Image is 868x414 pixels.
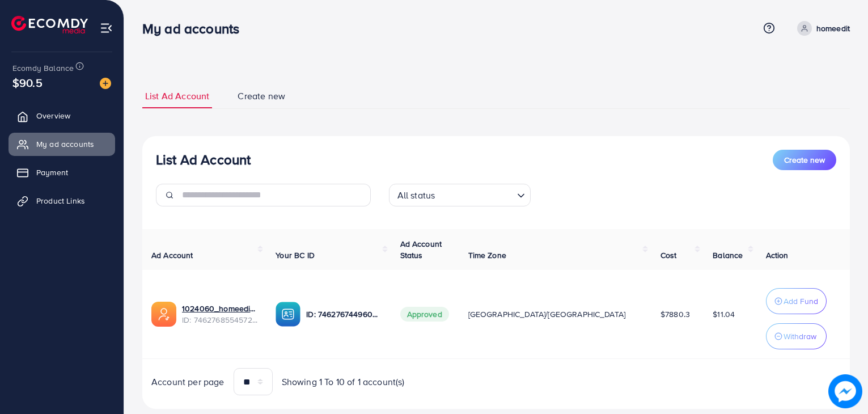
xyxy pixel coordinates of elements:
[12,62,74,74] span: Ecomdy Balance
[468,250,506,261] span: Time Zone
[9,104,115,127] a: Overview
[816,22,850,35] p: homeedit
[182,314,257,326] span: ID: 7462768554572742672
[766,323,827,349] button: Withdraw
[713,250,743,261] span: Balance
[238,90,285,103] span: Create new
[276,302,300,327] img: ic-ba-acc.ded83a64.svg
[9,161,115,184] a: Payment
[11,16,88,33] img: logo
[766,250,789,261] span: Action
[276,250,315,261] span: Your BC ID
[9,189,115,212] a: Product Links
[12,74,43,91] span: $90.5
[36,195,85,206] span: Product Links
[36,110,70,121] span: Overview
[793,21,850,36] a: homeedit
[9,133,115,155] a: My ad accounts
[784,329,816,343] p: Withdraw
[713,309,735,320] span: $11.04
[828,374,862,408] img: image
[36,167,68,178] span: Payment
[151,250,193,261] span: Ad Account
[395,187,438,204] span: All status
[282,375,405,388] span: Showing 1 To 10 of 1 account(s)
[182,303,257,326] div: <span class='underline'>1024060_homeedit7_1737561213516</span></br>7462768554572742672
[784,154,825,166] span: Create new
[784,294,818,308] p: Add Fund
[400,238,442,261] span: Ad Account Status
[306,307,382,321] p: ID: 7462767449604177937
[773,150,836,170] button: Create new
[389,184,531,206] div: Search for option
[145,90,209,103] span: List Ad Account
[438,185,512,204] input: Search for option
[100,22,113,35] img: menu
[400,307,449,322] span: Approved
[660,250,677,261] span: Cost
[142,20,248,37] h3: My ad accounts
[182,303,257,314] a: 1024060_homeedit7_1737561213516
[151,302,176,327] img: ic-ads-acc.e4c84228.svg
[156,151,251,168] h3: List Ad Account
[100,78,111,89] img: image
[660,309,690,320] span: $7880.3
[151,375,225,388] span: Account per page
[766,288,827,314] button: Add Fund
[468,309,626,320] span: [GEOGRAPHIC_DATA]/[GEOGRAPHIC_DATA]
[36,138,94,150] span: My ad accounts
